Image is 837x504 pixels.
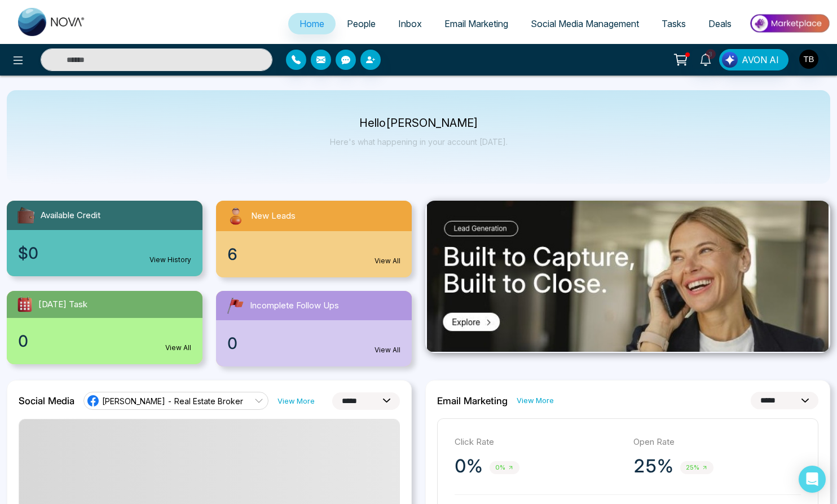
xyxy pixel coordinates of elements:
p: Here's what happening in your account [DATE]. [330,137,508,147]
span: People [347,18,376,29]
button: AVON AI [719,49,788,70]
a: Social Media Management [519,13,650,34]
p: Click Rate [455,436,622,449]
span: 0 [227,331,237,355]
span: Incomplete Follow Ups [250,299,339,312]
a: View History [149,255,191,265]
a: Email Marketing [433,13,519,34]
p: 0% [455,455,483,478]
h2: Email Marketing [437,395,508,406]
img: Nova CRM Logo [18,8,86,36]
a: Inbox [387,13,433,34]
span: [DATE] Task [38,298,87,311]
img: Lead Flow [722,52,738,68]
a: View More [517,395,554,406]
img: User Avatar [799,50,818,69]
span: [PERSON_NAME] - Real Estate Broker [102,396,243,406]
a: 3 [692,49,719,69]
a: View All [375,345,400,355]
a: Incomplete Follow Ups0View All [209,291,418,366]
a: View More [277,396,315,406]
a: View All [165,343,191,353]
p: 25% [633,455,673,478]
span: Deals [708,18,732,29]
span: AVON AI [742,53,779,67]
div: Open Intercom Messenger [799,466,826,493]
img: availableCredit.svg [16,205,36,226]
span: 0% [490,461,519,474]
img: followUps.svg [225,295,245,316]
p: Open Rate [633,436,801,449]
span: Tasks [662,18,686,29]
span: 0 [18,329,28,353]
span: 6 [227,242,237,266]
a: View All [375,256,400,266]
img: . [427,201,829,352]
img: Market-place.gif [748,11,830,36]
p: Hello [PERSON_NAME] [330,118,508,128]
img: todayTask.svg [16,295,34,313]
span: 25% [680,461,713,474]
img: newLeads.svg [225,205,246,227]
span: New Leads [251,210,296,223]
span: Available Credit [41,209,100,222]
span: Inbox [398,18,422,29]
span: Social Media Management [531,18,639,29]
span: $0 [18,241,38,265]
span: Home [299,18,324,29]
span: Email Marketing [444,18,508,29]
a: Home [288,13,336,34]
h2: Social Media [19,395,74,406]
span: 3 [706,49,716,59]
a: Deals [697,13,743,34]
a: People [336,13,387,34]
a: Tasks [650,13,697,34]
a: New Leads6View All [209,201,418,277]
